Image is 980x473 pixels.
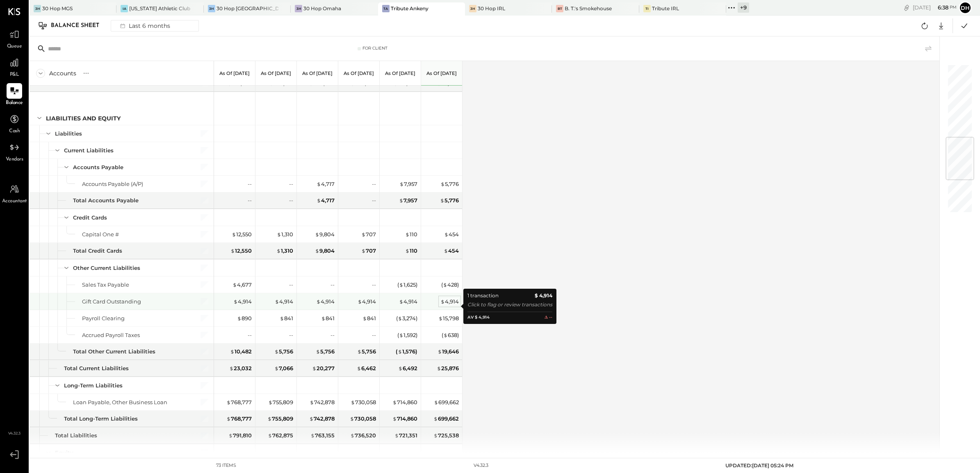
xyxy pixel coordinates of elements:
[49,69,76,77] div: Accounts
[230,348,252,355] div: 10,482
[276,247,281,254] span: $
[397,281,417,289] div: ( 1,625 )
[232,281,252,289] div: 4,677
[426,70,457,76] p: As of [DATE]
[565,5,612,12] div: B. T.'s Smokehouse
[82,231,119,238] div: Capital One #
[73,163,123,171] div: Accounts Payable
[274,364,293,372] div: 7,066
[229,364,252,372] div: 23,032
[55,432,97,439] div: Total Liabilities
[438,315,459,322] div: 15,798
[317,181,321,187] span: $
[317,197,321,204] span: $
[433,432,459,439] div: 725,538
[226,415,252,423] div: 768,777
[232,231,236,238] span: $
[309,415,314,422] span: $
[230,348,235,355] span: $
[440,181,445,187] span: $
[903,3,911,12] div: copy link
[440,298,445,305] span: $
[351,398,376,406] div: 730,058
[434,399,438,405] span: $
[216,462,236,469] div: 73 items
[64,415,138,423] div: Total Long-Term Liabilities
[309,415,335,423] div: 742,878
[437,364,459,372] div: 25,876
[399,281,403,288] span: $
[357,364,376,372] div: 6,462
[55,449,73,457] div: Equity
[399,197,417,204] div: 7,957
[233,298,252,306] div: 4,914
[545,314,552,321] b: 𝚫 --
[440,298,459,306] div: 4,914
[310,398,335,406] div: 742,878
[261,70,291,76] p: As of [DATE]
[397,331,417,339] div: ( 1,592 )
[440,180,459,188] div: 5,776
[317,197,335,204] div: 4,717
[315,231,335,238] div: 9,804
[226,415,231,422] span: $
[0,181,28,205] a: Accountant
[556,5,563,12] div: BT
[467,314,490,321] div: AV $ 4,914
[405,247,410,254] span: $
[438,348,442,355] span: $
[312,364,335,372] div: 20,277
[351,399,355,405] span: $
[399,298,403,305] span: $
[399,298,417,306] div: 4,914
[433,415,438,422] span: $
[321,315,335,322] div: 841
[405,231,417,238] div: 110
[268,399,273,405] span: $
[9,128,20,135] span: Cash
[276,247,293,255] div: 1,310
[310,399,314,405] span: $
[399,197,403,204] span: $
[361,231,366,238] span: $
[469,5,476,12] div: 3H
[275,298,279,305] span: $
[7,43,22,50] span: Queue
[268,398,293,406] div: 755,809
[232,231,252,238] div: 12,550
[361,247,376,255] div: 707
[316,298,335,306] div: 4,914
[478,5,505,12] div: 30 Hop IRL
[274,365,279,371] span: $
[73,264,140,272] div: Other Current Liabilities
[228,432,252,439] div: 791,810
[391,5,428,12] div: Tribute Ankeny
[467,292,499,300] div: 1 transaction
[652,5,679,12] div: Tribute IRL
[0,27,28,50] a: Queue
[315,231,319,238] span: $
[316,348,335,355] div: 5,756
[82,180,143,188] div: Accounts Payable (A/P)
[280,315,284,321] span: $
[382,5,390,12] div: TA
[399,181,404,187] span: $
[444,247,459,255] div: 454
[310,432,335,439] div: 763,155
[361,247,366,254] span: $
[302,70,333,76] p: As of [DATE]
[330,281,335,289] div: --
[46,114,121,122] div: LIABILITIES AND EQUITY
[129,5,190,12] div: [US_STATE] Athletic Club
[394,432,417,439] div: 721,351
[219,70,250,76] p: As of [DATE]
[232,281,237,288] span: $
[289,197,293,204] div: --
[350,415,354,422] span: $
[248,180,252,188] div: --
[64,364,129,372] div: Total Current Liabilities
[73,214,107,222] div: Credit Cards
[310,432,315,439] span: $
[73,398,167,406] div: Loan Payable, Other Business Loan
[316,298,321,305] span: $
